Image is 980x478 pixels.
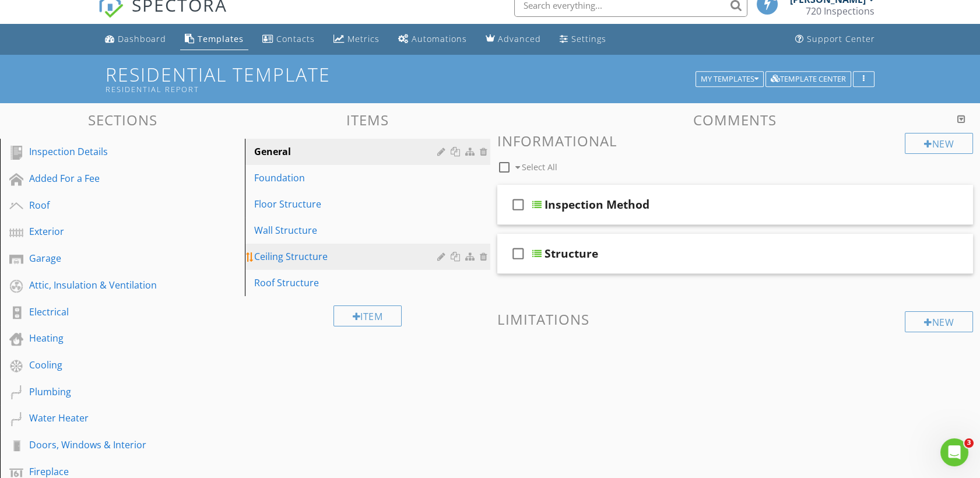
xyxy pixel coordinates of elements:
div: General [254,145,440,159]
a: Advanced [481,29,546,50]
i: check_box_outline_blank [509,191,528,219]
iframe: Intercom live chat [940,438,968,466]
div: Contacts [276,33,315,44]
div: Templates [198,33,244,44]
h1: Residential Template [106,64,874,94]
h3: Informational [497,133,974,149]
div: Inspection Details [29,145,189,159]
div: New [905,133,973,154]
a: Support Center [791,29,880,50]
a: Template Center [765,73,851,83]
a: Dashboard [100,29,171,50]
div: Water Heater [29,411,189,425]
div: Inspection Method [545,198,649,212]
a: Settings [555,29,611,50]
div: Residential Report [106,85,700,94]
span: Select All [522,161,557,173]
div: Electrical [29,305,189,319]
div: Foundation [254,171,440,185]
div: Exterior [29,224,189,238]
div: Metrics [347,33,380,44]
a: Templates [180,29,248,50]
button: Template Center [765,71,851,87]
h3: Comments [497,112,974,128]
div: Item [333,305,402,326]
div: Attic, Insulation & Ventilation [29,278,189,292]
a: Automations (Basic) [394,29,472,50]
a: SPECTORA [98,2,227,27]
div: Added For a Fee [29,171,189,185]
div: Automations [412,33,467,44]
h3: Items [245,112,490,128]
div: Settings [571,33,606,44]
div: Structure [545,247,598,261]
button: My Templates [696,71,764,87]
div: Doors, Windows & Interior [29,438,189,452]
span: 3 [964,438,974,448]
div: Dashboard [118,33,166,44]
h3: Limitations [497,311,974,327]
div: Plumbing [29,385,189,399]
div: Wall Structure [254,223,440,237]
i: check_box_outline_blank [509,240,528,268]
div: New [905,311,973,332]
div: Heating [29,331,189,345]
div: My Templates [701,75,758,83]
div: 720 Inspections [806,5,874,17]
div: Garage [29,251,189,265]
div: Template Center [771,75,846,83]
div: Support Center [807,33,875,44]
div: Ceiling Structure [254,249,440,263]
div: Cooling [29,358,189,372]
div: Advanced [498,33,541,44]
div: Floor Structure [254,197,440,211]
div: Roof Structure [254,276,440,290]
a: Contacts [258,29,319,50]
a: Metrics [329,29,384,50]
div: Roof [29,198,189,212]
